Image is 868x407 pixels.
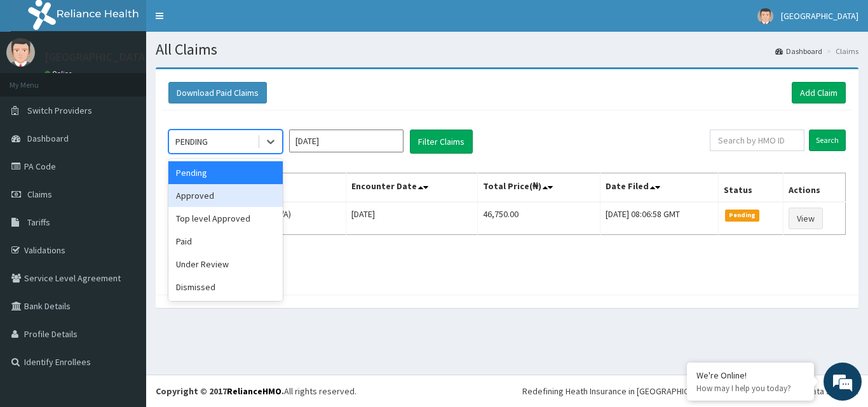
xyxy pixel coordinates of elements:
img: User Image [6,38,35,67]
li: Claims [824,46,858,57]
span: Switch Providers [27,105,92,116]
div: PENDING [175,135,208,148]
input: Select Month and Year [289,130,403,152]
div: Paid [168,230,283,253]
th: Total Price(₦) [478,173,600,203]
th: Date Filed [600,173,718,203]
button: Filter Claims [410,130,473,154]
td: [DATE] [346,202,478,235]
span: Claims [27,189,52,200]
a: Add Claim [792,82,846,103]
span: Dashboard [27,133,69,144]
input: Search [809,130,846,151]
div: Top level Approved [168,207,283,230]
th: Encounter Date [346,173,478,203]
p: How may I help you today? [696,383,804,394]
div: Under Review [168,253,283,276]
td: [DATE] 08:06:58 GMT [600,202,718,235]
th: Actions [783,173,845,203]
td: 46,750.00 [478,202,600,235]
div: Approved [168,184,283,207]
span: Tariffs [27,217,50,228]
div: We're Online! [696,370,804,381]
a: Online [44,69,75,78]
span: Pending [725,210,760,221]
span: [GEOGRAPHIC_DATA] [781,10,858,22]
img: User Image [757,8,773,24]
div: Redefining Heath Insurance in [GEOGRAPHIC_DATA] using Telemedicine and Data Science! [522,385,858,397]
a: Dashboard [775,46,822,57]
div: Pending [168,161,283,184]
button: Download Paid Claims [168,82,267,103]
h1: All Claims [156,41,858,58]
p: [GEOGRAPHIC_DATA] [44,51,149,63]
footer: All rights reserved. [146,375,868,407]
a: RelianceHMO [227,385,281,397]
div: Dismissed [168,276,283,298]
a: View [789,208,823,229]
strong: Copyright © 2017 . [156,385,284,397]
input: Search by HMO ID [710,130,804,151]
th: Status [718,173,783,203]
